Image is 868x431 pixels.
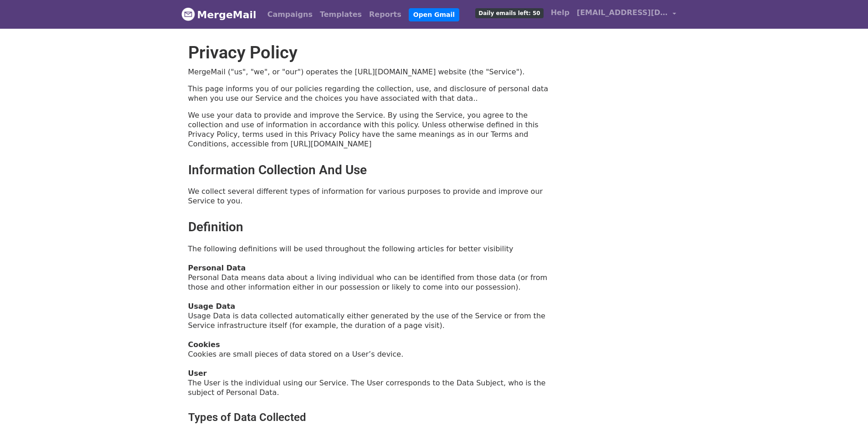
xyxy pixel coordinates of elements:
[188,369,207,378] strong: User
[181,5,257,24] a: MergeMail
[472,4,547,22] a: Daily emails left: 50
[188,162,554,178] h2: Information Collection And Use
[188,264,246,272] strong: Personal Data
[188,67,554,77] p: MergeMail ("us", "we", or "our") operates the [URL][DOMAIN_NAME] website (the "Service").
[188,219,554,235] h2: Definition
[188,302,236,311] strong: Usage Data
[188,187,554,206] p: We collect several different types of information for various purposes to provide and improve our...
[188,110,554,149] p: We use your data to provide and improve the Service. By using the Service, you agree to the colle...
[264,5,316,24] a: Campaigns
[577,7,668,18] span: [EMAIL_ADDRESS][DOMAIN_NAME]
[547,4,573,22] a: Help
[181,7,195,21] img: MergeMail logo
[188,84,554,103] p: This page informs you of our policies regarding the collection, use, and disclosure of personal d...
[188,340,220,349] strong: Cookies
[365,5,405,24] a: Reports
[316,5,365,24] a: Templates
[188,244,554,397] p: The following definitions will be used throughout the following articles for better visibility Pe...
[188,411,554,424] h3: Types of Data Collected
[573,4,680,25] a: [EMAIL_ADDRESS][DOMAIN_NAME]
[409,8,459,21] a: Open Gmail
[188,42,554,63] h1: Privacy Policy
[475,8,543,18] span: Daily emails left: 50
